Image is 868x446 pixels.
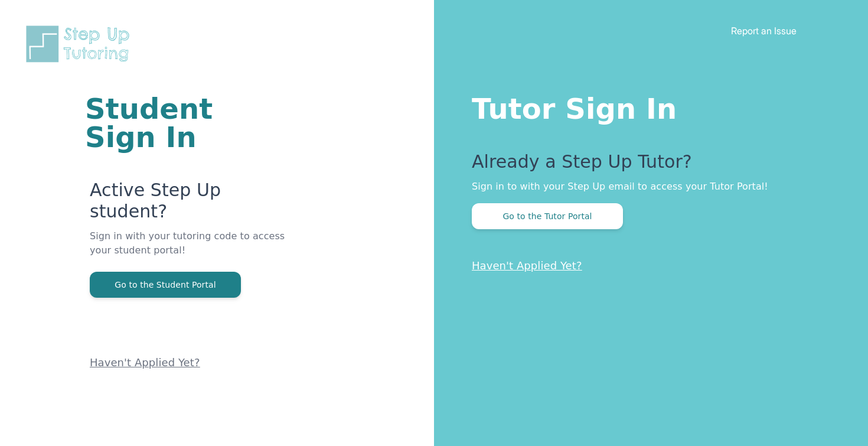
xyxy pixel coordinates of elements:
a: Haven't Applied Yet? [472,259,582,272]
img: Step Up Tutoring horizontal logo [24,24,137,64]
p: Active Step Up student? [90,180,292,229]
button: Go to the Tutor Portal [472,203,623,229]
button: Go to the Student Portal [90,272,241,298]
h1: Student Sign In [85,95,292,151]
p: Already a Step Up Tutor? [472,151,821,180]
a: Go to the Student Portal [90,279,241,290]
a: Haven't Applied Yet? [90,356,200,369]
h1: Tutor Sign In [472,90,821,123]
a: Report an Issue [731,25,797,37]
p: Sign in with your tutoring code to access your student portal! [90,229,292,272]
p: Sign in to with your Step Up email to access your Tutor Portal! [472,180,821,194]
a: Go to the Tutor Portal [472,210,623,222]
